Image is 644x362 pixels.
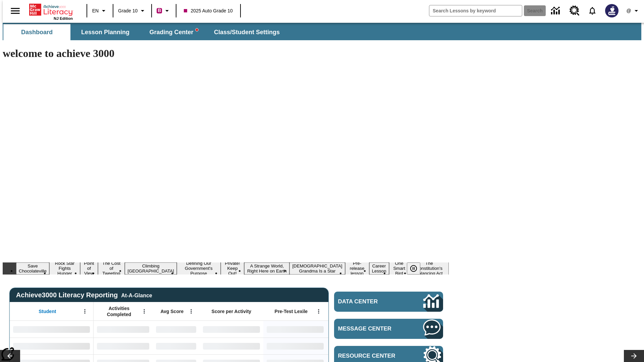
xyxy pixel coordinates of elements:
[410,260,449,277] button: Slide 13 The Constitution's Balancing Act
[29,3,73,16] a: Home
[584,2,601,19] a: Notifications
[94,321,153,338] div: No Data,
[139,306,149,316] button: Open Menu
[624,350,644,362] button: Lesson carousel, Next
[389,260,410,277] button: Slide 12 One Smart Bird
[244,262,289,275] button: Slide 8 A Strange World, Right Here on Earth
[186,306,196,316] button: Open Menu
[3,24,70,40] button: Dashboard
[153,338,200,354] div: No Data,
[153,321,200,338] div: No Data,
[89,5,111,17] button: Language: EN, Select a language
[158,6,161,15] span: B
[39,308,56,314] span: Student
[16,291,152,299] span: Achieve3000 Literacy Reporting
[289,262,345,275] button: Slide 9 South Korean Grandma Is a Star
[154,5,174,17] button: Boost Class color is violet red. Change class color
[345,260,369,277] button: Slide 10 Pre-release lesson
[149,28,198,36] span: Grading Center
[605,4,619,17] img: Avatar
[29,2,73,20] div: Home
[407,262,420,275] button: Pause
[214,28,280,36] span: Class/Student Settings
[407,262,427,275] div: Pause
[429,5,522,16] input: search field
[3,23,641,40] div: SubNavbar
[80,260,98,277] button: Slide 3 Point of View
[338,325,403,332] span: Message Center
[3,47,449,60] h1: welcome to achieve 3000
[81,28,129,36] span: Lesson Planning
[338,298,401,305] span: Data Center
[115,5,149,17] button: Grade: Grade 10, Select a grade
[623,5,644,17] button: Profile/Settings
[547,2,566,20] a: Data Center
[5,1,25,21] button: Open side menu
[160,308,183,314] span: Avg Score
[92,7,99,14] span: EN
[94,338,153,354] div: No Data,
[184,7,232,14] span: 2025 Auto Grade 10
[97,305,141,317] span: Activities Completed
[54,16,73,20] span: NJ Edition
[601,2,623,19] button: Select a new avatar
[121,291,152,299] div: At-A-Glance
[626,7,631,14] span: @
[16,262,49,275] button: Slide 1 Save Chocolateville
[125,262,177,275] button: Slide 5 Climbing Mount Tai
[3,24,286,40] div: SubNavbar
[221,260,245,277] button: Slide 7 Private! Keep Out!
[209,24,285,40] button: Class/Student Settings
[334,319,443,339] a: Message Center
[140,24,207,40] button: Grading Center
[98,260,125,277] button: Slide 4 The Cost of Tweeting
[369,262,389,275] button: Slide 11 Career Lesson
[314,306,324,316] button: Open Menu
[118,7,138,14] span: Grade 10
[334,292,443,312] a: Data Center
[49,260,80,277] button: Slide 2 Rock Star Fights Hunger
[196,28,198,31] svg: writing assistant alert
[566,2,584,20] a: Resource Center, Will open in new tab
[212,308,252,314] span: Score per Activity
[275,308,308,314] span: Pre-Test Lexile
[21,28,53,36] span: Dashboard
[72,24,139,40] button: Lesson Planning
[80,306,90,316] button: Open Menu
[177,260,221,277] button: Slide 6 Defining Our Government's Purpose
[338,353,403,359] span: Resource Center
